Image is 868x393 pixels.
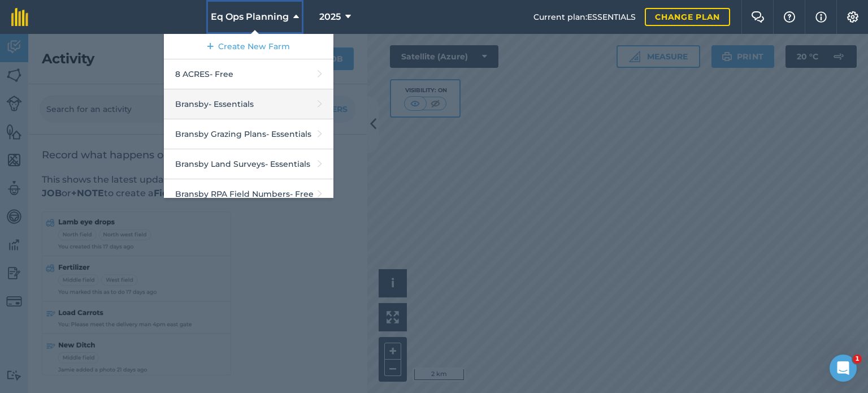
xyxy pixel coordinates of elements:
iframe: Intercom live chat [830,355,857,382]
a: Bransby- Essentials [164,89,333,119]
img: A cog icon [846,11,860,23]
span: 2025 [319,10,341,24]
a: Create New Farm [164,34,333,59]
a: 8 ACRES- Free [164,59,333,89]
span: Current plan : ESSENTIALS [533,11,636,23]
img: Two speech bubbles overlapping with the left bubble in the forefront [751,11,765,23]
img: svg+xml;base64,PHN2ZyB4bWxucz0iaHR0cDovL3d3dy53My5vcmcvMjAwMC9zdmciIHdpZHRoPSIxNyIgaGVpZ2h0PSIxNy... [815,10,827,24]
a: Change plan [645,8,730,26]
img: A question mark icon [783,11,796,23]
a: Bransby RPA Field Numbers- Free [164,179,333,209]
span: Eq Ops Planning [211,10,289,24]
a: Bransby Land Surveys- Essentials [164,149,333,179]
span: 1 [853,355,862,364]
img: fieldmargin Logo [11,8,28,26]
a: Bransby Grazing Plans- Essentials [164,119,333,149]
